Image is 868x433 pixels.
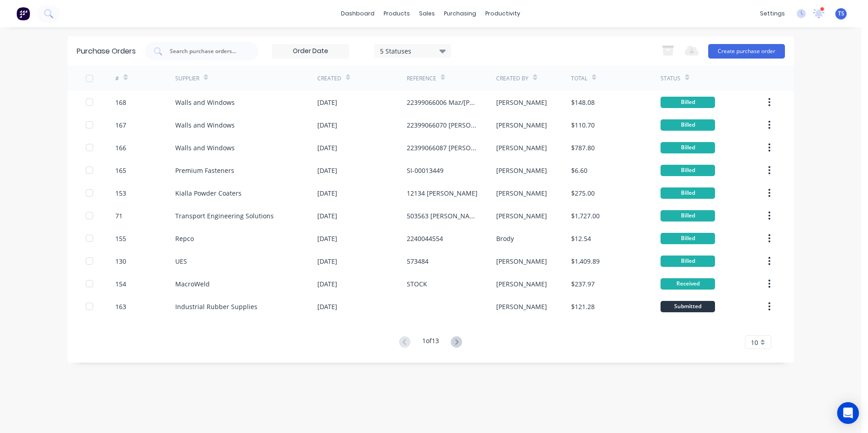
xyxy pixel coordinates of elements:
[407,234,443,243] div: 2240044554
[115,279,126,289] div: 154
[115,143,126,153] div: 166
[661,165,715,176] div: Billed
[336,7,379,20] a: dashboard
[661,233,715,244] div: Billed
[708,44,785,59] button: Create purchase order
[571,120,595,130] div: $110.70
[661,74,681,83] div: Status
[496,256,547,266] div: [PERSON_NAME]
[407,143,478,153] div: 22399066087 [PERSON_NAME]
[661,97,715,108] div: Billed
[496,120,547,130] div: [PERSON_NAME]
[422,336,439,349] div: 1 of 13
[661,119,715,131] div: Billed
[407,279,427,289] div: STOCK
[496,98,547,107] div: [PERSON_NAME]
[496,74,528,83] div: Created By
[661,256,715,267] div: Billed
[571,211,600,221] div: $1,727.00
[115,302,126,311] div: 163
[496,166,547,175] div: [PERSON_NAME]
[571,74,587,83] div: Total
[571,143,595,153] div: $787.80
[571,166,587,175] div: $6.60
[175,279,210,289] div: MacroWeld
[661,278,715,290] div: Received
[379,7,414,20] div: products
[407,120,478,130] div: 22399066070 [PERSON_NAME]
[317,143,337,153] div: [DATE]
[317,166,337,175] div: [DATE]
[175,143,235,153] div: Walls and Windows
[407,74,436,83] div: Reference
[407,211,478,221] div: 503563 [PERSON_NAME] Trailer
[115,256,126,266] div: 130
[407,166,444,175] div: SI-00013449
[380,46,445,55] div: 5 Statuses
[407,188,478,198] div: 12134 [PERSON_NAME]
[837,402,859,424] div: Open Intercom Messenger
[169,47,244,56] input: Search purchase orders...
[317,74,341,83] div: Created
[571,234,591,243] div: $12.54
[175,120,235,130] div: Walls and Windows
[496,279,547,289] div: [PERSON_NAME]
[407,256,429,266] div: 573484
[175,234,194,243] div: Repco
[317,234,337,243] div: [DATE]
[571,279,595,289] div: $237.97
[414,7,439,20] div: sales
[661,210,715,221] div: Billed
[571,98,595,107] div: $148.08
[571,188,595,198] div: $275.00
[496,188,547,198] div: [PERSON_NAME]
[175,211,274,221] div: Transport Engineering Solutions
[661,301,715,312] div: Submitted
[317,120,337,130] div: [DATE]
[317,98,337,107] div: [DATE]
[317,279,337,289] div: [DATE]
[115,74,119,83] div: #
[175,188,242,198] div: Kialla Powder Coaters
[571,256,600,266] div: $1,409.89
[838,10,844,18] span: TS
[571,302,595,311] div: $121.28
[115,211,123,221] div: 71
[175,74,199,83] div: Supplier
[407,98,478,107] div: 22399066006 Maz/[PERSON_NAME]
[115,166,126,175] div: 165
[496,143,547,153] div: [PERSON_NAME]
[175,166,234,175] div: Premium Fasteners
[115,120,126,130] div: 167
[496,302,547,311] div: [PERSON_NAME]
[115,98,126,107] div: 168
[317,256,337,266] div: [DATE]
[481,7,525,20] div: productivity
[317,211,337,221] div: [DATE]
[751,338,758,347] span: 10
[115,234,126,243] div: 155
[115,188,126,198] div: 153
[317,302,337,311] div: [DATE]
[16,7,30,20] img: Factory
[175,256,187,266] div: UES
[755,7,789,20] div: settings
[175,302,257,311] div: Industrial Rubber Supplies
[272,44,349,58] input: Order Date
[317,188,337,198] div: [DATE]
[439,7,481,20] div: purchasing
[175,98,235,107] div: Walls and Windows
[661,142,715,153] div: Billed
[496,234,514,243] div: Brody
[661,187,715,199] div: Billed
[77,46,136,57] div: Purchase Orders
[496,211,547,221] div: [PERSON_NAME]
